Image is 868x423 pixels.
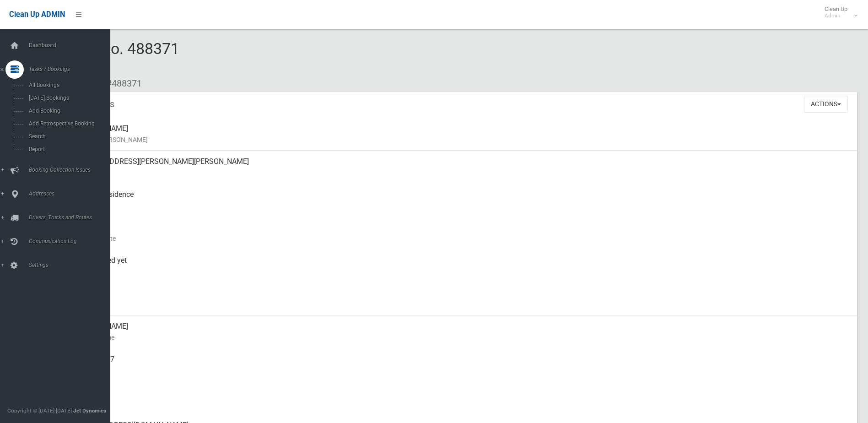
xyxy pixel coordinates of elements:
[73,200,850,211] small: Pickup Point
[9,10,65,19] span: Clean Up ADMIN
[820,5,857,19] span: Clean Up
[26,167,117,173] span: Booking Collection Issues
[73,299,850,310] small: Zone
[73,217,850,249] div: [DATE]
[73,233,850,244] small: Collection Date
[26,66,117,72] span: Tasks / Bookings
[26,133,109,140] span: Search
[26,42,117,49] span: Dashboard
[73,348,850,381] div: 0401466407
[26,120,109,127] span: Add Retrospective Booking
[26,95,109,101] span: [DATE] Bookings
[73,151,850,184] div: [STREET_ADDRESS][PERSON_NAME][PERSON_NAME]
[26,214,117,221] span: Drivers, Trucks and Routes
[73,249,850,282] div: Not collected yet
[804,96,848,113] button: Actions
[73,315,850,348] div: [PERSON_NAME]
[26,238,117,244] span: Communication Log
[73,365,850,376] small: Mobile
[73,266,850,277] small: Collected At
[73,184,850,217] div: Front of Residence
[40,39,179,75] span: Booking No. 488371
[73,407,106,414] strong: Jet Dynamics
[7,407,72,414] span: Copyright © [DATE]-[DATE]
[73,381,850,414] div: None given
[73,398,850,409] small: Landline
[26,82,109,88] span: All Bookings
[825,12,847,19] small: Admin
[26,262,117,268] span: Settings
[26,108,109,114] span: Add Booking
[26,146,109,152] span: Report
[73,282,850,315] div: [DATE]
[100,75,142,92] li: #488371
[73,332,850,343] small: Contact Name
[73,118,850,151] div: [PERSON_NAME]
[73,167,850,178] small: Address
[26,190,117,197] span: Addresses
[73,134,850,145] small: Name of [PERSON_NAME]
